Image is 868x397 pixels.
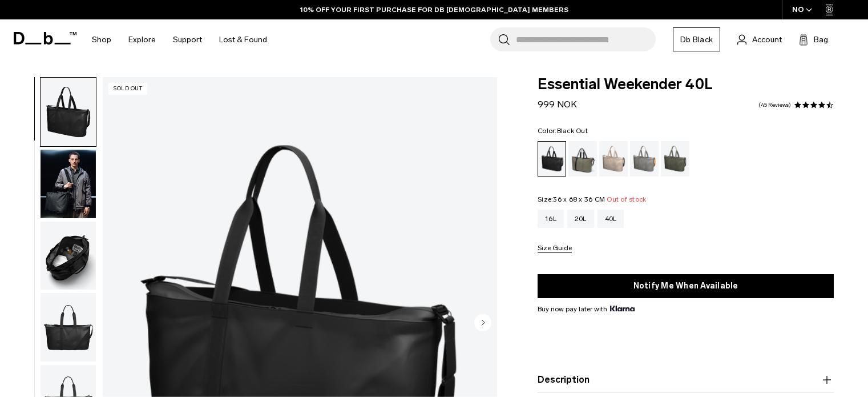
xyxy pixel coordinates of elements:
[599,141,628,177] a: Fogbow Beige
[41,293,96,362] img: Essential Weekender 40L Black Out
[538,373,834,387] button: Description
[92,19,111,60] a: Shop
[610,306,635,311] img: {"height" => 20, "alt" => "Klarna"}
[553,195,605,203] span: 36 x 68 x 36 CM
[40,221,96,291] button: Essential Weekender 40L Black Out
[607,195,646,203] span: Out of stock
[538,210,564,228] a: 16L
[41,150,96,218] img: Essential Weekender 40L Black Out
[661,141,689,177] a: Moss Green
[737,33,782,46] a: Account
[300,5,568,15] a: 10% OFF YOUR FIRST PURCHASE FOR DB [DEMOGRAPHIC_DATA] MEMBERS
[568,141,597,177] a: Forest Green
[128,19,156,60] a: Explore
[219,19,267,60] a: Lost & Found
[597,210,624,228] a: 40L
[538,77,834,92] span: Essential Weekender 40L
[108,83,147,95] p: Sold Out
[538,196,646,203] legend: Size:
[673,27,720,51] a: Db Black
[474,314,491,333] button: Next slide
[40,149,96,219] button: Essential Weekender 40L Black Out
[538,304,635,314] span: Buy now pay later with
[538,127,588,134] legend: Color:
[41,78,96,146] img: Essential Weekender 40L Black Out
[40,292,96,362] button: Essential Weekender 40L Black Out
[567,210,594,228] a: 20L
[538,141,566,177] a: Black Out
[538,274,834,298] button: Notify Me When Available
[83,19,276,60] nav: Main Navigation
[814,34,828,46] span: Bag
[799,33,828,46] button: Bag
[40,77,96,147] button: Essential Weekender 40L Black Out
[752,34,782,46] span: Account
[557,127,588,135] span: Black Out
[758,102,791,108] a: 45 reviews
[538,99,577,110] span: 999 NOK
[538,244,572,253] button: Size Guide
[630,141,659,177] a: Sand Grey
[173,19,202,60] a: Support
[41,222,96,290] img: Essential Weekender 40L Black Out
